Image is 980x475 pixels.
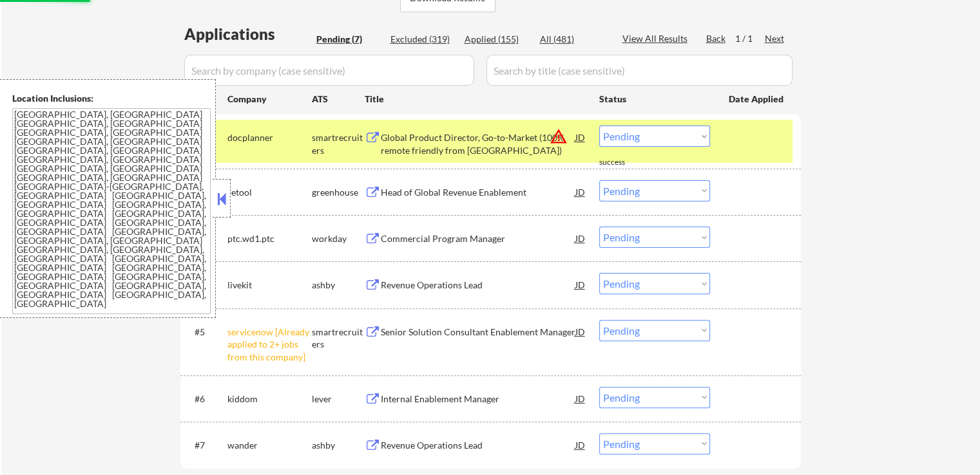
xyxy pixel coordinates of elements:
[574,273,587,296] div: JD
[765,32,785,45] div: Next
[227,439,312,452] div: wander
[227,279,312,292] div: livekit
[312,279,365,292] div: ashby
[540,33,604,46] div: All (481)
[574,126,587,149] div: JD
[381,131,575,156] div: Global Product Director, Go-to-Market (100% remote friendly from [GEOGRAPHIC_DATA])
[365,93,587,106] div: Title
[227,131,312,144] div: docplanner
[465,33,529,46] div: Applied (155)
[381,232,575,245] div: Commercial Program Manager
[312,186,365,199] div: greenhouse
[316,33,381,46] div: Pending (7)
[381,186,575,199] div: Head of Global Revenue Enablement
[312,93,365,106] div: ATS
[227,326,312,364] div: servicenow [Already applied to 2+ jobs from this company]
[381,393,575,405] div: Internal Enablement Manager
[312,439,365,452] div: ashby
[312,232,365,245] div: workday
[381,279,575,292] div: Revenue Operations Lead
[706,32,727,45] div: Back
[184,26,312,42] div: Applications
[390,33,455,46] div: Excluded (319)
[729,93,785,106] div: Date Applied
[312,393,365,405] div: lever
[195,439,217,452] div: #7
[12,92,211,105] div: Location Inclusions:
[574,433,587,456] div: JD
[735,32,765,45] div: 1 / 1
[381,439,575,452] div: Revenue Operations Lead
[227,393,312,405] div: kiddom
[599,157,651,168] div: success
[486,55,793,86] input: Search by title (case sensitive)
[195,393,217,405] div: #6
[195,326,217,339] div: #5
[227,93,312,106] div: Company
[622,32,691,45] div: View All Results
[227,232,312,245] div: ptc.wd1.ptc
[381,326,575,339] div: Senior Solution Consultant Enablement Manager
[574,180,587,203] div: JD
[574,320,587,343] div: JD
[550,127,568,145] button: warning_amber
[599,87,710,110] div: Status
[574,387,587,410] div: JD
[227,186,312,199] div: retool
[312,131,365,156] div: smartrecruiters
[312,326,365,351] div: smartrecruiters
[574,227,587,250] div: JD
[184,55,474,86] input: Search by company (case sensitive)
